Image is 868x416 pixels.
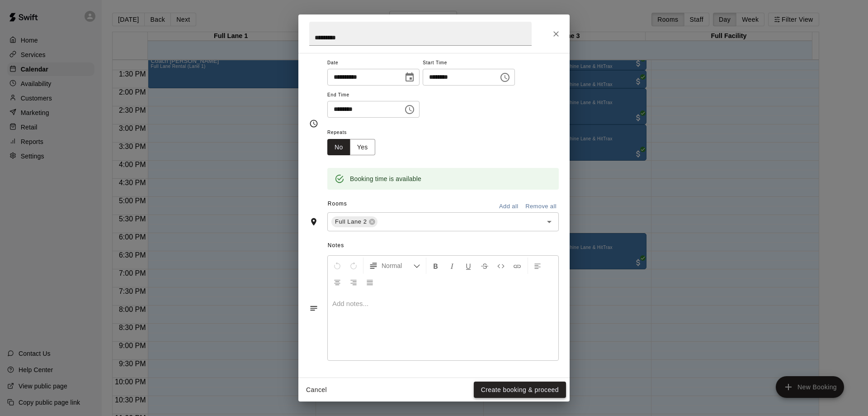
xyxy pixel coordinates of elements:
[327,89,420,101] span: End Time
[423,57,515,69] span: Start Time
[327,127,382,139] span: Repeats
[543,215,556,228] button: Open
[328,201,347,207] span: Rooms
[309,217,318,226] svg: Rooms
[309,119,318,128] svg: Timing
[477,258,492,274] button: Format Strikethrough
[330,258,345,274] button: Undo
[493,258,509,274] button: Insert Code
[401,68,419,86] button: Choose date, selected date is Sep 20, 2025
[346,258,361,274] button: Redo
[523,200,559,214] button: Remove all
[461,258,476,274] button: Format Underline
[331,216,377,227] div: Full Lane 2
[362,274,377,290] button: Justify Align
[327,139,375,156] div: outlined button group
[350,139,375,156] button: Yes
[428,258,443,274] button: Format Bold
[365,258,424,274] button: Formatting Options
[330,274,345,290] button: Center Align
[444,258,460,274] button: Format Italics
[496,68,514,86] button: Choose time, selected time is 6:00 PM
[302,382,331,398] button: Cancel
[309,304,318,313] svg: Notes
[327,139,350,156] button: No
[401,100,419,119] button: Choose time, selected time is 7:00 PM
[494,200,523,214] button: Add all
[331,217,370,226] span: Full Lane 2
[474,382,566,398] button: Create booking & proceed
[509,258,525,274] button: Insert Link
[548,26,564,42] button: Close
[350,171,421,187] div: Booking time is available
[327,57,420,69] span: Date
[530,258,545,274] button: Left Align
[382,261,413,270] span: Normal
[328,239,559,253] span: Notes
[346,274,361,290] button: Right Align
